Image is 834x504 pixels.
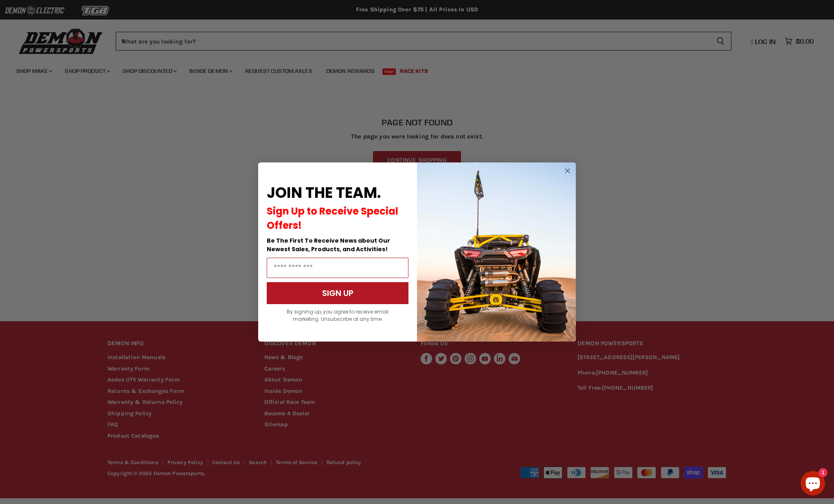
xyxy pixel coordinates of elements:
[267,237,390,253] span: Be The First To Receive News about Our Newest Sales, Products, and Activities!
[417,162,576,342] img: a9095488-b6e7-41ba-879d-588abfab540b.jpeg
[267,258,408,278] input: Email Address
[267,182,381,203] span: JOIN THE TEAM.
[562,166,573,176] button: Close dialog
[267,282,408,304] button: SIGN UP
[798,471,827,497] inbox-online-store-chat: Shopify online store chat
[287,308,388,322] span: By signing up, you agree to receive email marketing. Unsubscribe at any time.
[267,204,398,232] span: Sign Up to Receive Special Offers!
